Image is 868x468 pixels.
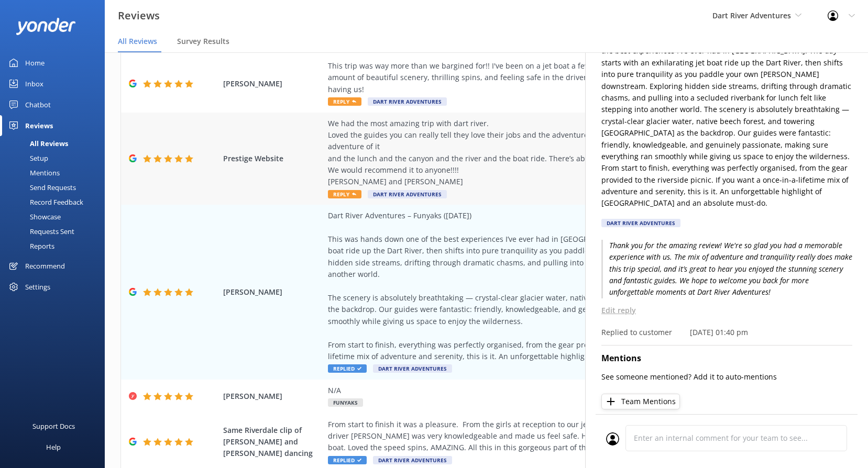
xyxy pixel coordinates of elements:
div: We had the most amazing trip with dart river. Loved the guides you can really tell they love thei... [328,118,781,188]
p: Edit reply [601,305,852,316]
span: Replied [328,364,367,373]
a: Requests Sent [6,224,105,239]
div: Settings [25,276,50,297]
div: Chatbot [25,94,51,115]
span: Dart River Adventures [368,97,447,106]
span: Funyaks [328,398,363,407]
div: All Reviews [6,136,68,151]
img: yonder-white-logo.png [16,18,76,35]
div: Dart River Adventures [601,219,680,227]
div: Home [25,52,45,73]
a: Showcase [6,209,105,224]
div: Reports [6,239,54,253]
div: Recommend [25,255,65,276]
p: [DATE] 01:40 pm [690,327,748,338]
div: Showcase [6,209,61,224]
div: Mentions [6,165,60,180]
span: Replied [328,456,367,464]
span: Reply [328,190,361,198]
div: Record Feedback [6,195,83,209]
p: Replied to customer [601,327,672,338]
div: Dart River Adventures – Funyaks ([DATE]) This was hands down one of the best experiences I’ve eve... [328,210,781,362]
a: Reports [6,239,105,253]
span: [PERSON_NAME] [223,391,323,402]
h4: Mentions [601,352,852,365]
div: Inbox [25,73,43,94]
span: Prestige Website [223,153,323,164]
img: user_profile.svg [606,432,619,445]
div: Requests Sent [6,224,74,239]
span: Dart River Adventures [373,456,452,464]
a: All Reviews [6,136,105,151]
p: See someone mentioned? Add it to auto-mentions [601,371,852,383]
span: [PERSON_NAME] [223,286,323,298]
div: N/A [328,385,781,396]
div: From start to finish it was a pleasure. From the girls at reception to our jet boat driver, they ... [328,419,781,454]
a: Send Requests [6,180,105,195]
div: Setup [6,151,48,165]
span: Reply [328,97,361,106]
div: Support Docs [32,416,75,437]
div: This trip was way more than we bargined for!! I've been on a jet boat a few times before but this... [328,60,781,95]
span: [PERSON_NAME] [223,78,323,90]
p: Dart River Adventures – Funyaks ([DATE]) This was hands down one of the best experiences I’ve eve... [601,34,852,209]
p: Thank you for the amazing review! We're so glad you had a memorable experience with us. The mix o... [601,240,852,298]
a: Setup [6,151,105,165]
span: All Reviews [118,36,157,47]
h3: Reviews [118,7,160,24]
span: Survey Results [177,36,229,47]
span: Dart River Adventures [712,10,791,20]
span: Dart River Adventures [368,190,447,198]
button: Team Mentions [601,394,680,409]
a: Record Feedback [6,195,105,209]
a: Mentions [6,165,105,180]
div: Reviews [25,115,53,136]
div: Send Requests [6,180,76,195]
span: Dart River Adventures [373,364,452,373]
div: Help [46,437,61,458]
span: Same Riverdale clip of [PERSON_NAME] and [PERSON_NAME] dancing [223,425,323,460]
